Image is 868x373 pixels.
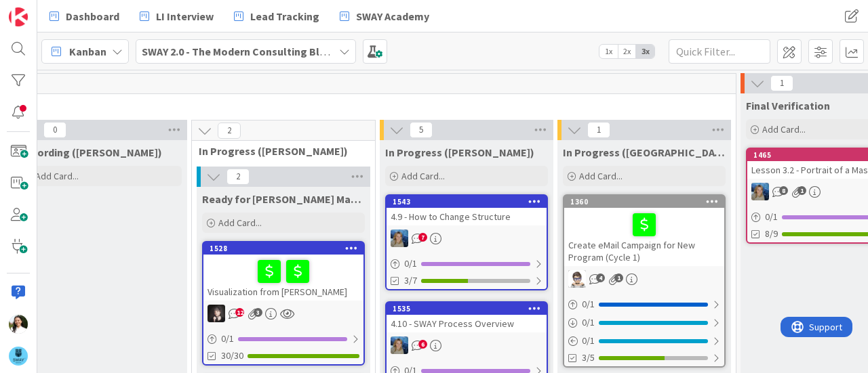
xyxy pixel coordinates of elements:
div: 15354.10 - SWAY Process Overview [387,303,547,332]
span: Add Card... [762,123,806,135]
span: 30/30 [221,349,243,363]
img: avatar [9,347,28,366]
span: LI Interview [156,8,214,24]
div: 15434.9 - How to Change Structure [387,196,547,225]
span: 1 [587,122,610,138]
div: MA [387,229,547,247]
a: LI Interview [132,4,222,28]
div: TP [564,270,724,288]
div: 1528 [210,244,363,253]
a: Dashboard [41,4,127,28]
span: 2 [218,123,241,139]
div: 1535 [387,303,547,315]
img: Visit kanbanzone.com [9,7,28,26]
a: SWAY Academy [332,4,437,28]
img: MA [391,336,408,354]
span: 4 [596,273,605,282]
b: SWAY 2.0 - The Modern Consulting Blueprint [142,45,355,58]
span: 1 [770,75,793,91]
img: MA [391,229,408,247]
span: Recording (Marina) [19,146,162,159]
span: Ready for Barb Magic [202,192,365,206]
div: 4.10 - SWAY Process Overview [387,315,547,332]
div: 0/1 [564,314,724,331]
div: 4.9 - How to Change Structure [387,208,547,225]
div: MA [387,336,547,354]
div: 0/1 [387,255,547,272]
span: 0 / 1 [582,334,595,348]
span: 1 [614,273,623,282]
span: SWAY Academy [356,8,429,24]
a: 1528Visualization from [PERSON_NAME]BN0/130/30 [202,241,365,366]
span: 0 / 1 [765,210,778,224]
a: Lead Tracking [226,4,328,28]
span: Add Card... [401,170,445,182]
div: 0/1 [203,330,363,347]
span: 3x [636,45,654,58]
div: 1535 [393,304,547,313]
span: 1 [797,186,806,195]
span: 2 [226,169,250,185]
span: In Progress (Fike) [385,146,534,159]
span: Add Card... [218,217,262,229]
div: 1360 [570,197,724,206]
span: 3/5 [582,351,595,365]
img: AK [9,315,28,334]
span: In Progress (Barb) [199,144,358,158]
span: Add Card... [35,170,79,182]
div: 1543 [387,196,547,208]
span: 3 [254,308,262,317]
span: 6 [418,340,427,349]
span: Support [28,2,62,18]
span: 1x [599,45,618,58]
span: 2x [618,45,636,58]
span: 3/7 [404,273,417,288]
div: 0/1 [564,332,724,349]
img: BN [208,305,225,322]
span: Dashboard [66,8,119,24]
span: 7 [418,233,427,242]
span: 0 / 1 [404,257,417,271]
span: 5 [410,122,433,138]
div: 1528 [203,242,363,255]
a: 1360Create eMail Campaign for New Program (Cycle 1)TP0/10/10/13/5 [563,194,726,368]
img: MA [751,183,769,200]
span: 0 / 1 [221,332,234,346]
span: Add Card... [579,170,623,182]
div: 0/1 [564,296,724,313]
div: Visualization from [PERSON_NAME] [203,255,363,301]
span: 0 / 1 [582,297,595,311]
span: Kanban [69,43,106,60]
div: BN [203,305,363,322]
span: 12 [235,308,244,317]
div: Create eMail Campaign for New Program (Cycle 1) [564,208,724,266]
input: Quick Filter... [669,39,770,64]
div: 1360 [564,196,724,208]
span: Lead Tracking [250,8,319,24]
div: 1528Visualization from [PERSON_NAME] [203,242,363,301]
span: 8/9 [765,227,778,241]
img: TP [568,270,586,288]
div: 1360Create eMail Campaign for New Program (Cycle 1) [564,196,724,266]
span: Final Verification [746,99,830,112]
span: 0 [43,122,66,138]
span: 0 / 1 [582,315,595,330]
span: 8 [779,186,788,195]
span: In Progress (Tana) [563,146,726,159]
a: 15434.9 - How to Change StructureMA0/13/7 [385,194,548,290]
div: 1543 [393,197,547,206]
